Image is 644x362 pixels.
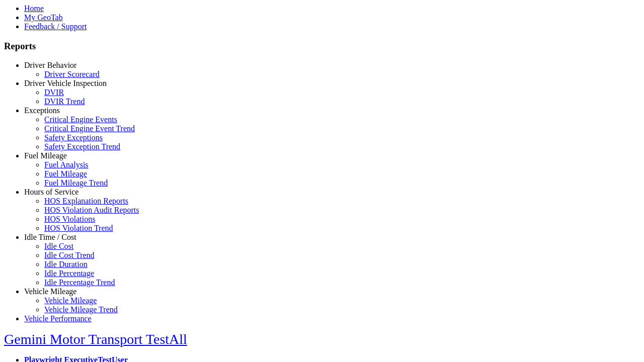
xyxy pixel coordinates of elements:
a: Idle Percentage Trend [44,278,115,287]
a: Fuel Mileage [24,151,67,160]
a: Driver Scorecard [44,70,100,78]
a: HOS Explanation Reports [44,197,128,205]
a: Idle Cost Trend [44,251,95,259]
a: Idle Percentage [44,269,94,278]
a: Exceptions [24,106,60,115]
a: HOS Violations [44,215,95,223]
a: Fuel Mileage Trend [44,178,108,187]
a: Idle Cost [44,242,73,250]
a: Idle Duration [44,260,88,268]
a: Vehicle Mileage [44,296,97,305]
a: Vehicle Performance [24,314,92,323]
a: Critical Engine Events [44,115,117,124]
a: Safety Exception Trend [44,142,120,151]
a: Critical Engine Event Trend [44,124,135,133]
a: HOS Violation Audit Reports [44,206,139,214]
a: Fuel Analysis [44,160,89,169]
a: Driver Vehicle Inspection [24,79,107,87]
a: Fuel Mileage [44,169,87,178]
a: Feedback / Support [24,22,87,31]
h3: Reports [4,41,640,52]
a: Vehicle Mileage [24,287,76,296]
a: DVIR [44,88,64,97]
a: My GeoTab [24,13,63,22]
a: Hours of Service [24,188,78,196]
a: Home [24,4,44,13]
a: Gemini Motor Transport TestAll [4,331,187,347]
a: Vehicle Mileage Trend [44,305,118,314]
a: DVIR Trend [44,97,85,106]
a: Safety Exceptions [44,133,103,142]
a: Idle Time / Cost [24,233,76,241]
a: HOS Violation Trend [44,224,113,232]
a: Driver Behavior [24,61,76,69]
